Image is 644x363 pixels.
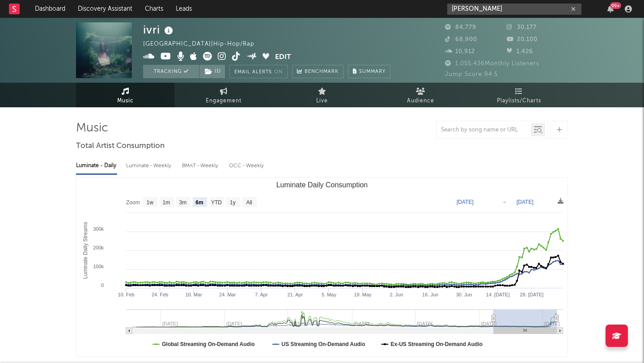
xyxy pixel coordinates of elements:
[445,61,539,67] span: 1,055,436 Monthly Listeners
[422,292,438,297] text: 16. Jun
[316,96,328,106] span: Live
[445,72,498,77] span: Jump Score: 94.5
[152,292,168,297] text: 24. Feb
[229,158,265,173] div: OCC - Weekly
[199,65,225,78] span: ( 1 )
[162,341,255,347] text: Global Streaming On-Demand Audio
[76,177,568,356] svg: Luminate Daily Consumption
[607,5,614,13] button: 99+
[143,65,199,78] button: Tracking
[195,199,203,206] text: 6m
[93,226,104,232] text: 300k
[486,292,510,297] text: 14. [DATE]
[517,199,534,205] text: [DATE]
[445,49,475,55] span: 10,912
[391,341,483,347] text: Ex-US Streaming On-Demand Audio
[143,39,265,50] div: [GEOGRAPHIC_DATA] | Hip-Hop/Rap
[179,199,187,206] text: 3m
[354,292,372,297] text: 19. May
[229,65,288,78] button: Email AlertsOn
[211,199,222,206] text: YTD
[447,4,581,15] input: Search for artists
[274,70,283,75] em: On
[163,199,170,206] text: 1m
[292,65,343,78] a: Benchmark
[199,65,225,78] button: (1)
[287,292,303,297] text: 21. Apr
[82,222,89,279] text: Luminate Daily Streams
[206,96,241,106] span: Engagement
[390,292,403,297] text: 2. Jun
[282,341,365,347] text: US Streaming On-Demand Audio
[445,37,477,42] span: 68,900
[507,25,537,30] span: 30,177
[255,292,268,297] text: 7. Apr
[174,83,273,107] a: Engagement
[126,158,173,173] div: Luminate - Weekly
[273,83,371,107] a: Live
[185,292,202,297] text: 10. Mar
[445,25,476,30] span: 84,779
[520,292,543,297] text: 28. [DATE]
[101,283,104,288] text: 0
[497,96,541,106] span: Playlists/Charts
[610,2,621,9] div: 99 +
[457,199,474,205] text: [DATE]
[348,65,390,78] button: Summary
[219,292,236,297] text: 24. Mar
[544,321,560,326] text: [DATE]
[117,96,134,106] span: Music
[93,264,104,269] text: 100k
[246,199,252,206] text: All
[276,181,368,189] text: Luminate Daily Consumption
[371,83,470,107] a: Audience
[436,127,531,134] input: Search by song name or URL
[76,141,165,152] span: Total Artist Consumption
[118,292,134,297] text: 10. Feb
[501,199,507,205] text: →
[76,158,117,173] div: Luminate - Daily
[305,67,339,77] span: Benchmark
[147,199,154,206] text: 1w
[182,158,220,173] div: BMAT - Weekly
[322,292,337,297] text: 5. May
[470,83,568,107] a: Playlists/Charts
[407,96,434,106] span: Audience
[126,199,140,206] text: Zoom
[143,22,175,37] div: ivri
[507,49,533,55] span: 1,426
[76,83,174,107] a: Music
[507,37,538,42] span: 20,100
[230,199,236,206] text: 1y
[93,245,104,250] text: 200k
[359,69,386,74] span: Summary
[275,52,291,63] button: Edit
[456,292,472,297] text: 30. Jun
